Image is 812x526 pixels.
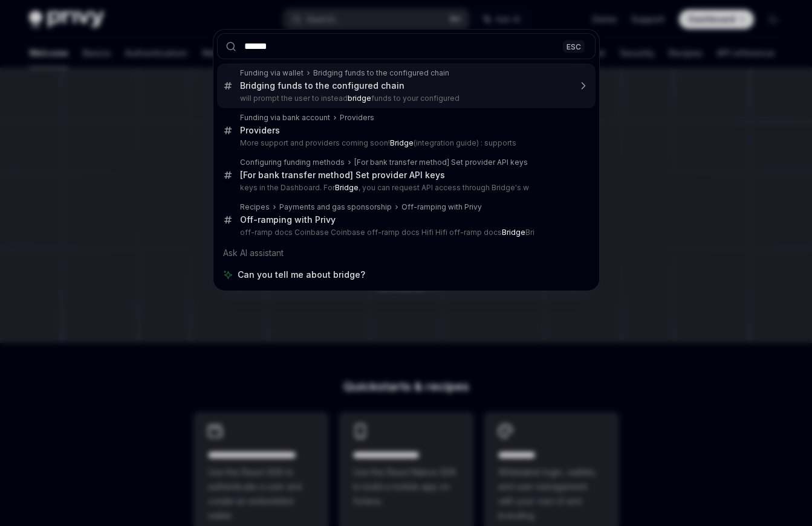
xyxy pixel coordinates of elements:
[340,113,374,123] div: Providers
[354,158,528,167] div: [For bank transfer method] Set provider API keys
[563,40,585,53] div: ESC
[348,94,371,103] b: bridge
[313,68,449,78] div: Bridging funds to the configured chain
[240,68,304,78] div: Funding via wallet
[390,138,414,147] b: Bridge
[240,94,570,103] p: will prompt the user to instead funds to your configured
[240,113,330,123] div: Funding via bank account
[240,158,345,167] div: Configuring funding methods
[240,214,336,225] div: Off-ramping with Privy
[335,183,359,192] b: Bridge
[240,170,445,181] div: [For bank transfer method] Set provider API keys
[240,80,404,91] div: Bridging funds to the configured chain
[240,138,570,148] p: More support and providers coming soon! (integration guide) : supports
[240,125,280,136] div: Providers
[238,269,365,281] span: Can you tell me about bridge?
[240,228,570,237] p: off-ramp docs Coinbase Coinbase off-ramp docs Hifi Hifi off-ramp docs Bri
[401,202,482,212] div: Off-ramping with Privy
[502,228,525,237] b: Bridge
[240,202,270,212] div: Recipes
[240,183,570,193] p: keys in the Dashboard. For , you can request API access through Bridge's w
[279,202,392,212] div: Payments and gas sponsorship
[217,242,596,264] div: Ask AI assistant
